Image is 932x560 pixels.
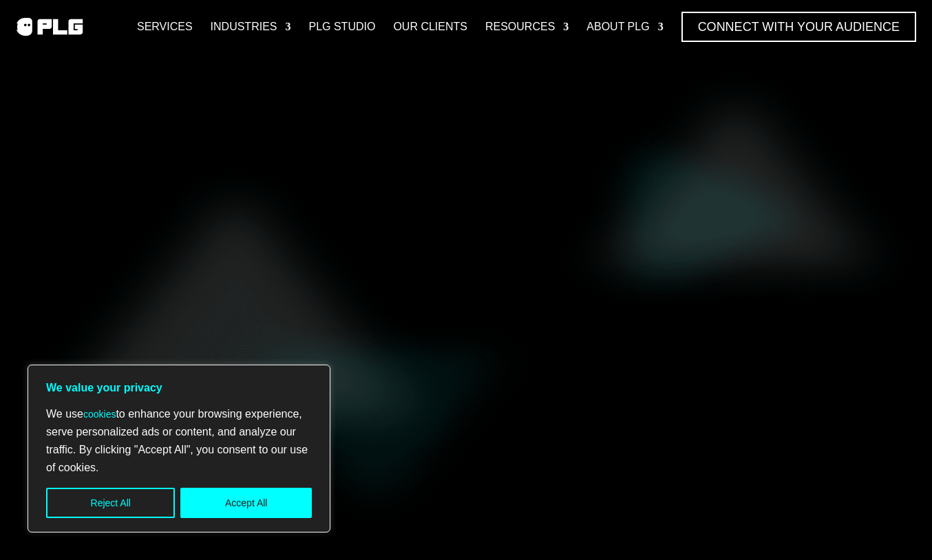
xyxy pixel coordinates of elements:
[180,488,312,518] button: Accept All
[308,12,375,42] a: PLG Studio
[46,405,312,477] p: We use to enhance your browsing experience, serve personalized ads or content, and analyze our tr...
[485,12,569,42] a: Resources
[46,379,312,397] p: We value your privacy
[46,488,175,518] button: Reject All
[681,12,916,42] a: Connect with Your Audience
[137,12,193,42] a: Services
[28,365,330,532] div: We value your privacy
[586,12,663,42] a: About PLG
[211,12,291,42] a: Industries
[393,12,467,42] a: Our Clients
[83,409,116,420] a: cookies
